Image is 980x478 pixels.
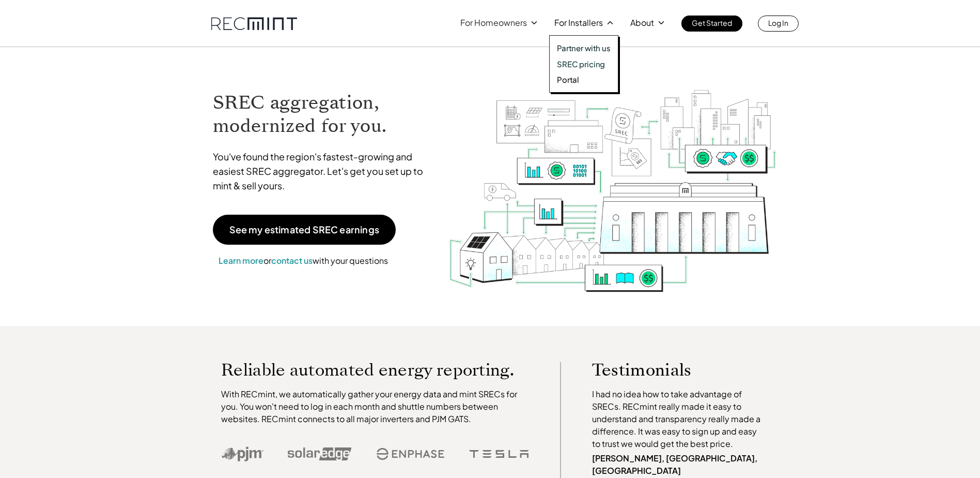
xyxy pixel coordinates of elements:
[758,16,799,32] a: Log In
[213,91,433,138] h1: SREC aggregation, modernized for you.
[229,225,379,234] p: See my estimated SREC earnings
[219,255,263,266] a: Learn more
[692,16,732,30] p: Get Started
[448,63,777,295] img: RECmint value cycle
[221,388,529,425] p: With RECmint, we automatically gather your energy data and mint SRECs for you. You won't need to ...
[557,74,611,85] a: Portal
[213,254,394,267] p: or with your questions
[768,16,788,30] p: Log In
[557,43,611,53] a: Partner with us
[557,59,605,69] p: SREC pricing
[554,16,603,30] p: For Installers
[557,59,611,69] a: SREC pricing
[681,16,742,32] a: Get Started
[557,74,579,85] p: Portal
[592,452,766,477] p: [PERSON_NAME], [GEOGRAPHIC_DATA], [GEOGRAPHIC_DATA]
[213,215,396,245] a: See my estimated SREC earnings
[592,362,746,378] p: Testimonials
[460,16,527,30] p: For Homeowners
[271,255,313,266] a: contact us
[630,16,654,30] p: About
[213,150,433,193] p: You've found the region's fastest-growing and easiest SREC aggregator. Let's get you set up to mi...
[221,362,529,378] p: Reliable automated energy reporting.
[592,388,766,450] p: I had no idea how to take advantage of SRECs. RECmint really made it easy to understand and trans...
